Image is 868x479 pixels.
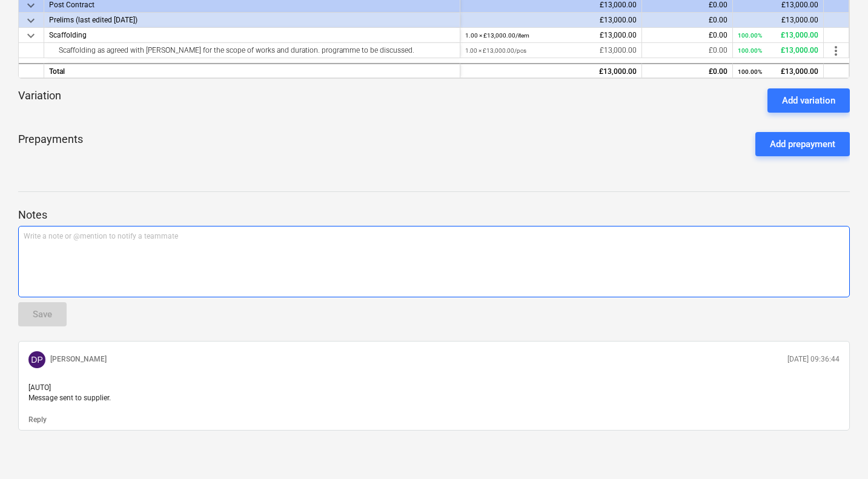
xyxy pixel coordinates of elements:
[28,415,47,425] button: Reply
[787,354,840,365] p: [DATE] 09:36:44
[31,355,42,365] span: DP
[738,13,818,28] div: £13,000.00
[49,13,455,27] div: Prelims (last edited 27 Nov 2024)
[647,13,727,28] div: £0.00
[465,13,637,28] div: £13,000.00
[738,64,818,79] div: £13,000.00
[755,132,850,156] button: Add prepayment
[49,43,455,58] div: Scaffolding as agreed with kevin for the scope of works and duration. programme to be discussed.
[28,383,111,402] span: [AUTO] Message sent to supplier.
[647,43,727,58] div: £0.00
[807,421,868,479] iframe: Chat Widget
[28,351,45,368] div: Daniel Purkiss
[738,68,762,75] small: 100.00%
[465,47,526,54] small: 1.00 × £13,000.00 / pcs
[465,64,637,79] div: £13,000.00
[738,43,818,58] div: £13,000.00
[829,44,843,58] span: more_vert
[647,28,727,43] div: £0.00
[738,28,818,43] div: £13,000.00
[49,31,87,39] span: Scaffolding
[738,32,762,39] small: 100.00%
[50,354,107,365] p: [PERSON_NAME]
[18,132,83,156] p: Prepayments
[18,208,850,222] p: Notes
[465,32,529,39] small: 1.00 × £13,000.00 / item
[18,88,61,113] p: Variation
[770,136,835,152] div: Add prepayment
[24,28,38,43] span: keyboard_arrow_down
[782,93,835,108] div: Add variation
[465,43,637,58] div: £13,000.00
[738,47,762,54] small: 100.00%
[647,64,727,79] div: £0.00
[465,28,637,43] div: £13,000.00
[44,63,460,78] div: Total
[24,13,38,28] span: keyboard_arrow_down
[767,88,850,113] button: Add variation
